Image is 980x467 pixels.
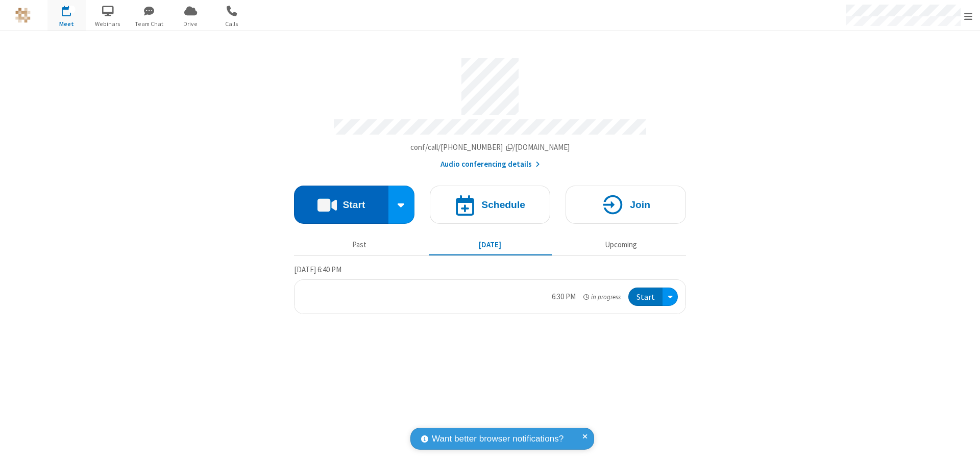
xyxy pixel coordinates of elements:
[69,6,76,13] div: 1
[432,432,563,446] span: Want better browser notifications?
[628,288,663,306] button: Start
[552,291,576,303] div: 6:30 PM
[583,292,621,302] em: in progress
[430,186,550,224] button: Schedule
[294,264,686,315] section: Today's Meetings
[481,200,525,210] h4: Schedule
[410,142,570,152] span: Copy my meeting room link
[388,186,415,224] div: Start conference options
[130,19,168,29] span: Team Chat
[410,142,570,153] button: Copy my meeting room linkCopy my meeting room link
[954,440,972,460] iframe: Chat
[429,235,552,254] button: [DATE]
[342,200,365,210] h4: Start
[213,19,251,29] span: Calls
[89,19,127,29] span: Webinars
[294,50,686,170] section: Account details
[294,186,388,224] button: Start
[440,159,540,170] button: Audio conferencing details
[298,235,421,254] button: Past
[47,19,86,29] span: Meet
[559,235,682,254] button: Upcoming
[566,186,686,224] button: Join
[171,19,210,29] span: Drive
[15,8,31,23] img: QA Selenium DO NOT DELETE OR CHANGE
[630,200,650,210] h4: Join
[663,288,678,306] div: Open menu
[294,265,341,274] span: [DATE] 6:40 PM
